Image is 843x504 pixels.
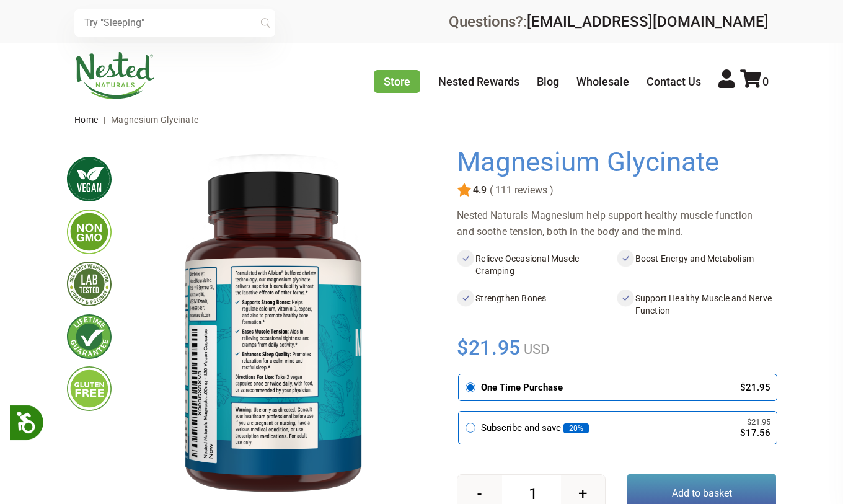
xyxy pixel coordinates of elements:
[74,115,99,125] a: Home
[67,366,112,411] img: glutenfree
[457,334,521,361] span: $21.95
[457,147,770,178] h1: Magnesium Glycinate
[74,107,769,132] nav: breadcrumbs
[74,52,155,99] img: Nested Naturals
[457,290,616,319] li: Strengthen Bones
[647,75,701,88] a: Contact Us
[472,185,487,196] span: 4.9
[449,14,769,29] div: Questions?:
[67,262,112,306] img: thirdpartytested
[374,70,420,93] a: Store
[576,75,629,88] a: Wholesale
[617,290,776,319] li: Support Healthy Muscle and Nerve Function
[457,183,472,198] img: star.svg
[527,13,769,30] a: [EMAIL_ADDRESS][DOMAIN_NAME]
[487,185,554,196] span: ( 111 reviews )
[74,9,275,37] input: Try "Sleeping"
[100,115,108,125] span: |
[111,115,199,125] span: Magnesium Glycinate
[67,314,112,359] img: lifetimeguarantee
[67,157,112,201] img: vegan
[67,210,112,254] img: gmofree
[537,75,559,88] a: Blog
[457,250,616,280] li: Relieve Occasional Muscle Cramping
[617,250,776,280] li: Boost Energy and Metabolism
[521,342,549,357] span: USD
[740,75,769,88] a: 0
[438,75,519,88] a: Nested Rewards
[457,208,776,240] div: Nested Naturals Magnesium help support healthy muscle function and soothe tension, both in the bo...
[762,75,769,88] span: 0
